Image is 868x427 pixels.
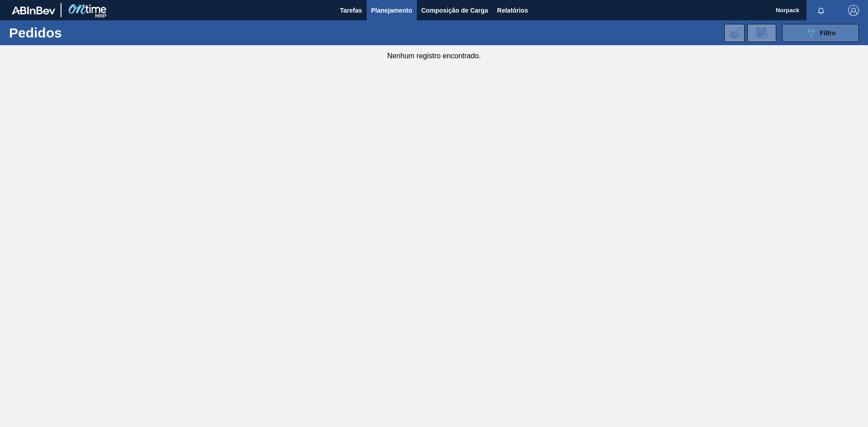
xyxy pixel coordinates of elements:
span: Tarefas [340,5,362,16]
img: Logout [848,5,859,16]
span: Filtro [820,29,836,37]
img: TNhmsLtSVTkK8tSr43FrP2fwEKptu5GPRR3wAAAABJRU5ErkJggg== [12,6,55,14]
span: Relatórios [497,5,528,16]
button: Notificações [807,4,835,17]
span: Planejamento [371,5,412,16]
div: Importar Negociações dos Pedidos [724,24,745,42]
button: Filtro [782,24,859,42]
div: Solicitação de Revisão de Pedidos [747,24,776,42]
span: Composição de Carga [421,5,488,16]
h1: Pedidos [9,28,144,38]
